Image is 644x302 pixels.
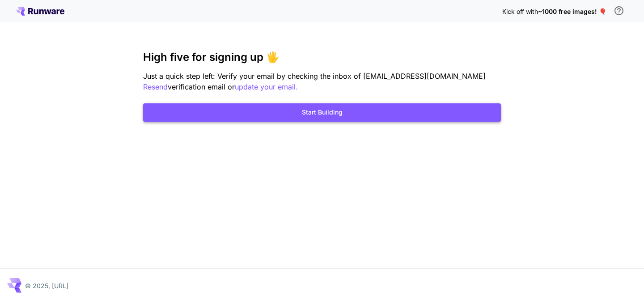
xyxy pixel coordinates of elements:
p: © 2025, [URL] [25,281,68,290]
button: update your email. [235,81,298,93]
button: In order to qualify for free credit, you need to sign up with a business email address and click ... [610,2,628,20]
span: Just a quick step left: Verify your email by checking the inbox of [EMAIL_ADDRESS][DOMAIN_NAME] [143,72,486,81]
span: Kick off with [502,8,538,15]
span: ~1000 free images! 🎈 [538,8,606,15]
button: Start Building [143,103,501,122]
h3: High five for signing up 🖐️ [143,51,501,64]
button: Resend [143,81,168,93]
span: verification email or [168,82,235,91]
